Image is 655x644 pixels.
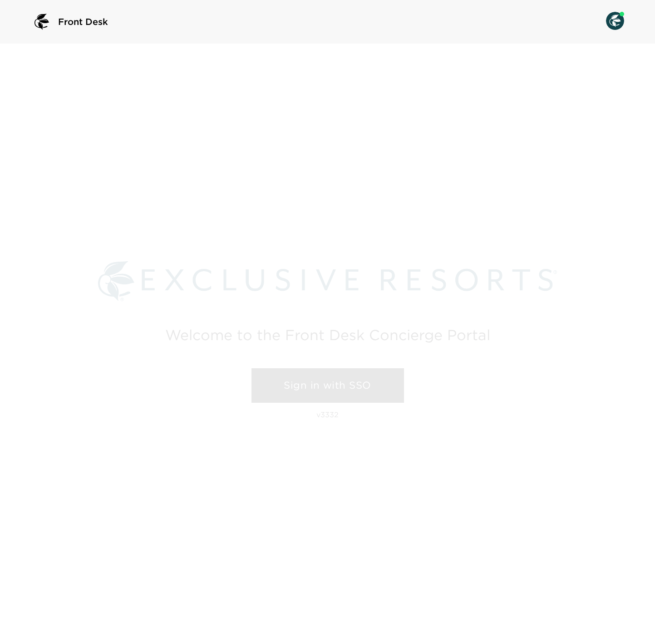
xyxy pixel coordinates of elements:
img: User [606,12,624,30]
img: Exclusive Resorts logo [98,261,557,301]
span: Front Desk [58,15,108,28]
h2: Welcome to the Front Desk Concierge Portal [165,328,490,342]
img: logo [31,11,53,33]
a: Sign in with SSO [251,368,404,403]
p: v3332 [316,410,339,419]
